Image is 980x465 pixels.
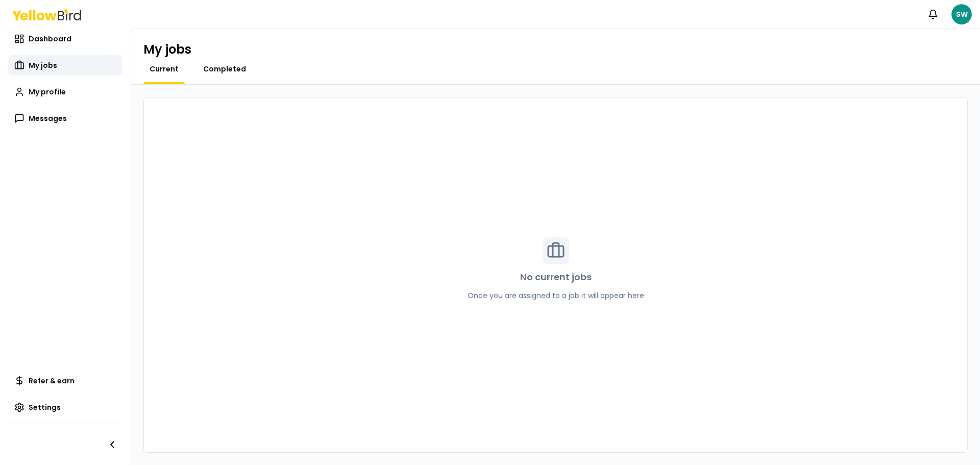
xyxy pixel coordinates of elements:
[8,55,122,76] a: My jobs
[8,82,122,102] a: My profile
[143,64,185,74] a: Current
[197,64,252,74] a: Completed
[29,60,57,70] span: My jobs
[29,402,61,412] span: Settings
[951,4,972,25] span: SW
[8,397,122,418] a: Settings
[29,87,66,97] span: My profile
[150,64,179,74] span: Current
[8,371,122,391] a: Refer & earn
[8,108,122,129] a: Messages
[468,290,644,301] p: Once you are assigned to a job it will appear here
[143,41,191,58] h1: My jobs
[29,34,71,44] span: Dashboard
[29,113,67,124] span: Messages
[29,376,75,386] span: Refer & earn
[203,64,246,74] span: Completed
[520,270,592,284] p: No current jobs
[8,29,122,49] a: Dashboard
